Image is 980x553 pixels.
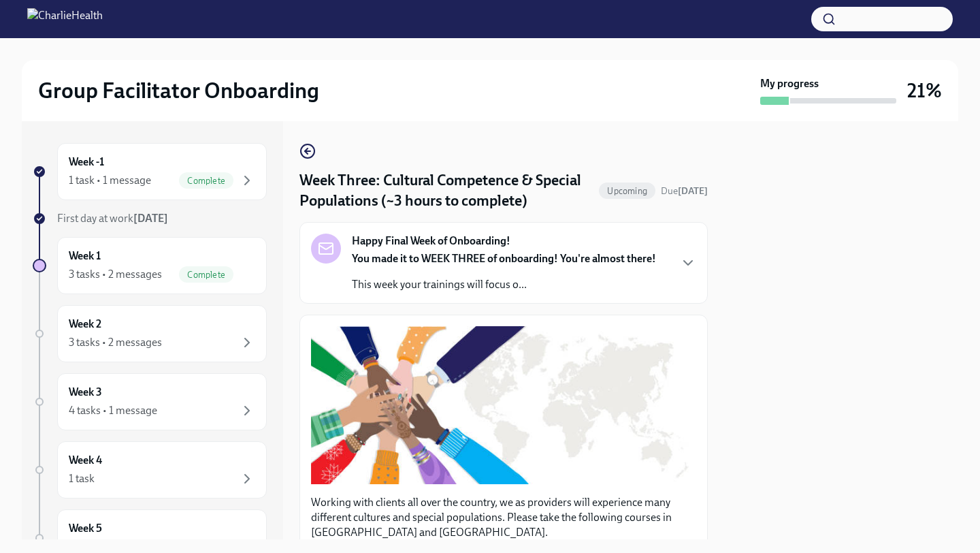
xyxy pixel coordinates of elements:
div: 4 tasks • 1 message [69,403,157,418]
a: First day at work[DATE] [33,211,267,226]
span: Upcoming [599,186,655,196]
span: September 23rd, 2025 10:00 [661,185,708,197]
h6: Week 3 [69,385,102,400]
a: Week 34 tasks • 1 message [33,373,267,430]
div: 1 task • 1 message [69,173,151,188]
div: 3 tasks • 2 messages [69,267,162,282]
h6: Week 5 [69,521,102,536]
strong: Happy Final Week of Onboarding! [352,234,510,249]
strong: [DATE] [133,212,168,225]
strong: You made it to WEEK THREE of onboarding! You're almost there! [352,252,656,265]
img: CharlieHealth [27,8,103,30]
a: Week 23 tasks • 2 messages [33,305,267,362]
a: Week 41 task [33,441,267,499]
a: Week -11 task • 1 messageComplete [33,143,267,200]
h6: Week 1 [69,249,101,264]
h2: Group Facilitator Onboarding [38,77,319,104]
h6: Week -1 [69,155,104,170]
span: Complete [179,270,233,280]
p: This week your trainings will focus o... [352,277,656,292]
button: Zoom image [311,326,696,484]
strong: [DATE] [678,185,708,197]
span: First day at work [57,212,168,225]
div: 3 tasks • 2 messages [69,335,162,350]
span: Due [661,185,708,197]
h6: Week 2 [69,317,101,332]
strong: My progress [760,76,819,91]
h6: Week 4 [69,453,102,468]
a: Week 13 tasks • 2 messagesComplete [33,237,267,294]
div: 1 task [69,471,95,486]
span: Complete [179,176,233,186]
h3: 21% [907,78,942,103]
h4: Week Three: Cultural Competence & Special Populations (~3 hours to complete) [299,170,593,211]
p: Working with clients all over the country, we as providers will experience many different culture... [311,495,696,540]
